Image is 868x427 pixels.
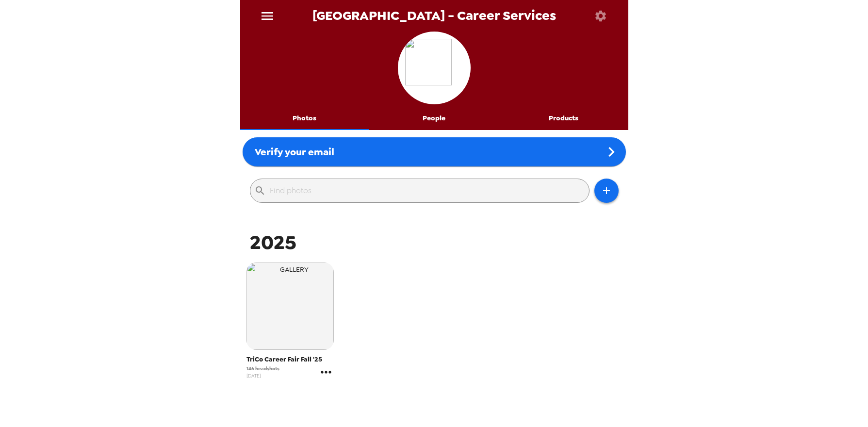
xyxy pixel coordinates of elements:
[240,107,370,130] button: Photos
[369,107,499,130] button: People
[312,9,556,22] span: [GEOGRAPHIC_DATA] - Career Services
[246,263,334,350] img: gallery
[405,39,463,97] img: org logo
[270,183,585,198] input: Find photos
[246,372,279,379] span: [DATE]
[250,230,296,255] span: 2025
[246,355,334,364] span: TriCo Career Fair Fall '25
[255,146,334,158] span: Verify your email
[318,364,334,380] button: gallery menu
[246,365,279,372] span: 146 headshots
[499,107,628,130] button: Products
